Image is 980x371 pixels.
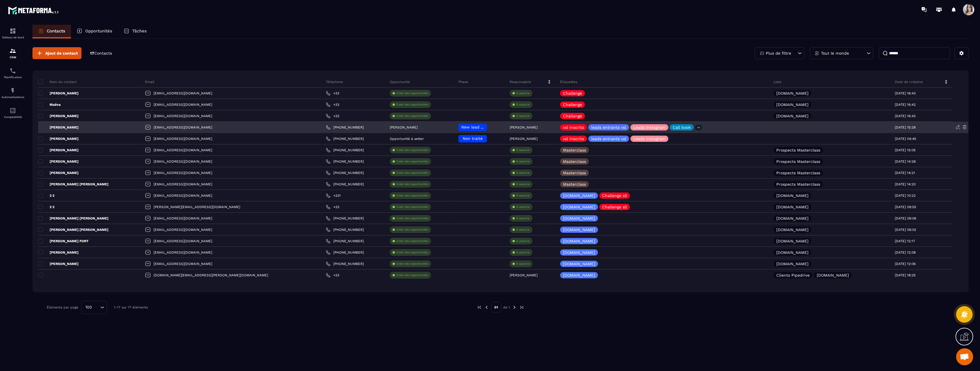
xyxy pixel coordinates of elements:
p: [DOMAIN_NAME] [563,216,595,220]
p: [DATE] 12:17 [895,239,915,243]
p: [PERSON_NAME] [38,250,79,255]
p: Challenge s5 [602,205,627,209]
p: Créer des opportunités [396,216,428,220]
img: next [512,305,517,310]
p: Créer des opportunités [396,159,428,163]
p: À associe [516,159,530,163]
a: +33 [326,91,339,96]
p: À associe [516,103,530,107]
p: Challenge [563,114,582,118]
p: [DOMAIN_NAME] [776,228,808,232]
p: [DATE] 14:21 [895,171,915,175]
p: [PERSON_NAME] [38,148,79,152]
p: Leads Instagram [633,137,665,141]
p: Créer des opportunités [396,228,428,232]
p: Leads Instagram [633,125,665,129]
p: Maëva [38,102,61,107]
p: [DATE] 12:06 [895,262,916,266]
p: 01 [491,302,501,313]
p: À associe [516,114,530,118]
a: schedulerschedulerPlanificateur [1,63,24,83]
p: Masterclass [563,159,586,163]
p: Créer des opportunités [396,250,428,254]
img: formation [9,47,16,54]
p: [DOMAIN_NAME] [776,262,808,266]
p: [PERSON_NAME] [390,125,418,129]
p: [PERSON_NAME] [38,125,79,130]
p: 2 2 [38,205,54,209]
span: Non traité [463,136,483,141]
img: prev [477,305,482,310]
p: [DATE] 12:08 [895,250,916,254]
p: Liste [773,80,781,84]
p: [DATE] 15:05 [895,148,916,152]
p: [DATE] 10:22 [895,194,916,198]
a: Opportunités [71,25,118,38]
p: [PERSON_NAME] [PERSON_NAME] [38,227,109,232]
p: [DATE] 14:20 [895,182,916,186]
a: [PHONE_NUMBER] [326,148,364,152]
a: +33 [326,102,339,107]
p: Nom du contact [38,80,77,84]
p: À associe [516,171,530,175]
a: +33 [326,205,339,209]
p: leads entrants vsl [591,137,626,141]
p: [DATE] 16:43 [895,91,916,95]
a: accountantaccountantComptabilité [1,103,24,123]
p: Planificateur [1,76,24,79]
p: [DOMAIN_NAME] [776,250,808,254]
p: Masterclass [563,148,586,152]
p: À associe [516,239,530,243]
p: [PERSON_NAME] [38,114,79,118]
p: [PERSON_NAME] [510,273,538,277]
p: À associe [516,91,530,95]
p: À associe [516,148,530,152]
p: Créer des opportunités [396,194,428,198]
img: formation [9,28,16,34]
p: [DATE] 16:42 [895,114,916,118]
a: +331 [326,193,341,198]
p: [DOMAIN_NAME] [563,228,595,232]
p: 1-17 sur 17 éléments [114,305,148,309]
p: Email [145,80,154,84]
a: [PHONE_NUMBER] [326,125,364,130]
p: Prospects Masterclass [776,148,820,152]
p: [DATE] 15:28 [895,125,916,129]
p: [DATE] 09:55 [895,205,916,209]
span: 100 [83,304,94,310]
div: Search for option [81,301,107,314]
p: leads entrants vsl [591,125,626,129]
p: [DOMAIN_NAME] [776,114,808,118]
p: Étiquettes [560,80,577,84]
p: [DOMAIN_NAME] [563,262,595,266]
p: À associe [516,216,530,220]
p: [PERSON_NAME] [38,159,79,164]
p: Opportunité à setter [390,137,424,141]
a: formationformationTableau de bord [1,23,24,43]
a: automationsautomationsAutomatisations [1,83,24,103]
p: [PERSON_NAME] [38,91,79,96]
p: Tableau de bord [1,36,24,39]
p: Masterclass [563,182,586,186]
p: Call book [673,125,691,129]
p: CRM [1,56,24,59]
a: Contacts [32,25,71,38]
p: [DATE] 04:45 [895,137,916,141]
a: [PHONE_NUMBER] [326,227,364,232]
p: [DATE] 09:02 [895,228,916,232]
a: Tâches [118,25,152,38]
p: [PERSON_NAME] [PERSON_NAME] [38,216,109,221]
p: [DATE] 09:06 [895,216,916,220]
p: vsl inscrits [563,125,584,129]
p: [DOMAIN_NAME] [776,239,808,243]
p: À associe [516,228,530,232]
p: À associe [516,250,530,254]
p: À associe [516,262,530,266]
p: Créer des opportunités [396,91,428,95]
p: [DOMAIN_NAME] [776,216,808,220]
a: [PHONE_NUMBER] [326,250,364,255]
p: [PERSON_NAME] [510,137,538,141]
p: Challenge s5 [602,194,627,198]
input: Search for option [94,304,99,310]
p: Créer des opportunités [396,239,428,243]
